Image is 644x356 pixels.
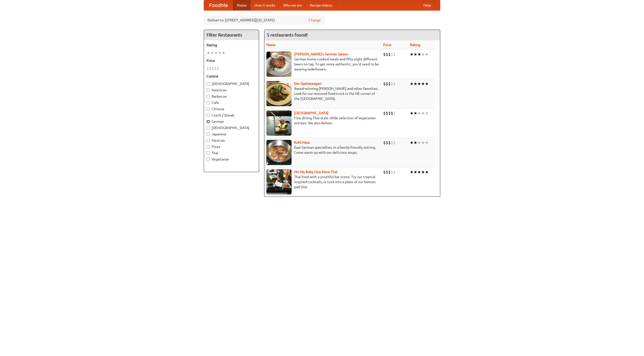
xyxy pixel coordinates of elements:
a: [PERSON_NAME]'s German Saloon [294,52,348,56]
li: ★ [425,110,429,116]
li: $ [391,110,393,116]
li: $ [393,169,396,175]
li: $ [388,140,391,145]
label: Vegetarian [207,157,256,162]
input: Mexican [207,139,210,142]
h5: Price [207,58,256,63]
li: ★ [425,140,429,145]
li: $ [386,81,388,87]
a: Change [309,18,321,23]
input: German [207,120,210,123]
li: $ [388,169,391,175]
li: ★ [207,50,210,56]
li: ★ [425,52,429,57]
a: Help [419,0,435,10]
a: Hit Me Baby One More Thai [294,170,338,174]
a: Home [233,0,251,10]
li: $ [386,140,388,145]
a: Rating [410,43,420,47]
input: Barbecue [207,95,210,98]
a: Name [266,43,276,47]
input: Vegetarian [207,158,210,161]
h4: Filter Restaurants [204,30,259,40]
ng-pluralize: 5 restaurants found! [267,32,308,37]
input: [DEMOGRAPHIC_DATA] [207,82,210,86]
li: ★ [414,110,417,116]
li: $ [388,110,391,116]
li: ★ [410,140,414,145]
a: Recipe videos [306,0,336,10]
li: $ [212,66,214,71]
li: ★ [417,140,421,145]
li: ★ [421,52,425,57]
li: $ [393,110,396,116]
h5: Cuisine [207,74,256,79]
li: ★ [417,110,421,116]
label: American [207,88,256,93]
a: Price [383,43,391,47]
div: Deliver to: [STREET_ADDRESS][US_STATE] [204,16,325,25]
li: ★ [210,50,214,56]
label: [DEMOGRAPHIC_DATA] [207,125,256,130]
input: Czech / Slovak [207,114,210,117]
li: $ [383,169,386,175]
img: kohlhaus.jpg [266,140,292,165]
li: $ [391,52,393,57]
li: ★ [417,81,421,87]
li: ★ [410,110,414,116]
img: satay.jpg [266,110,292,136]
li: $ [393,52,396,57]
li: ★ [414,169,417,175]
li: ★ [417,169,421,175]
p: German home-cooked meals and fifty-eight different beers on tap. To get more authentic, you'd nee... [266,57,379,72]
li: ★ [214,50,218,56]
li: ★ [421,81,425,87]
li: $ [383,110,386,116]
li: ★ [218,50,222,56]
label: Pizza [207,144,256,149]
a: How it works [251,0,279,10]
li: ★ [410,81,414,87]
li: ★ [425,169,429,175]
li: $ [393,81,396,87]
li: ★ [421,140,425,145]
li: $ [383,52,386,57]
img: speisewagen.jpg [266,81,292,106]
li: $ [207,66,209,71]
label: German [207,119,256,124]
input: Pizza [207,145,210,148]
li: ★ [410,52,414,57]
a: Who we are [279,0,306,10]
li: ★ [410,169,414,175]
li: ★ [222,50,225,56]
label: [DEMOGRAPHIC_DATA] [207,81,256,86]
p: Award-winning [PERSON_NAME] and other favorites. Look for our restored food truck in the NE corne... [266,86,379,101]
img: esthers.jpg [266,52,292,77]
label: Japanese [207,132,256,137]
a: Kohl Haus [294,140,310,144]
li: ★ [414,140,417,145]
label: Chinese [207,106,256,111]
p: Thai food with a youthful bar scene. Try our tropical inspired cocktails, or tuck into a plate of... [266,174,379,189]
label: Czech / Slovak [207,113,256,118]
input: Japanese [207,133,210,136]
li: ★ [414,81,417,87]
li: $ [209,66,212,71]
label: Cafe [207,100,256,105]
h5: Rating [207,43,256,48]
label: Barbecue [207,94,256,99]
li: $ [391,81,393,87]
li: ★ [414,52,417,57]
li: $ [217,66,219,71]
li: $ [386,110,388,116]
input: Cafe [207,101,210,104]
p: Fine dining Thai-style. Wide selection of vegetarian entrées. We also deliver. [266,115,379,126]
a: [GEOGRAPHIC_DATA] [294,111,329,115]
li: $ [214,66,217,71]
a: Der Speisewagen [294,82,321,86]
img: babythai.jpg [266,169,292,194]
